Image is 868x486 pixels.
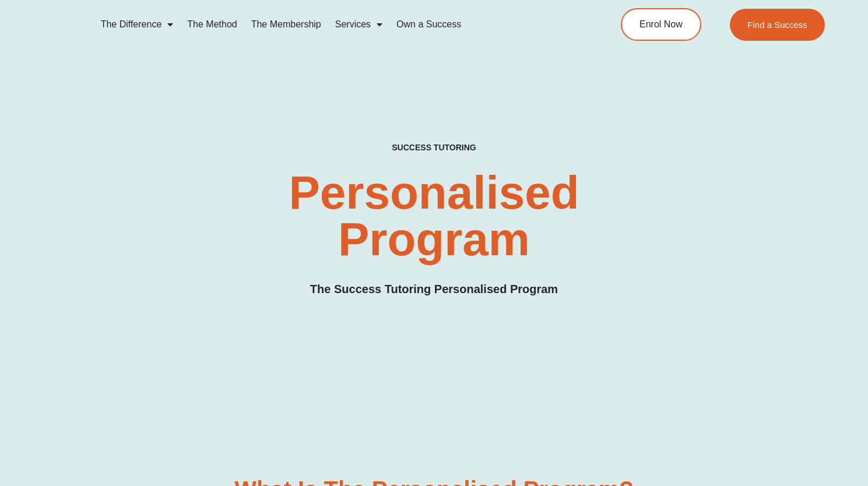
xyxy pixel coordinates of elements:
a: Enrol Now [621,8,701,41]
nav: Menu [94,11,577,38]
h2: Personalised Program [257,170,610,263]
span: Enrol Now [639,20,683,29]
a: The Membership [244,11,328,38]
h4: SUCCESS TUTORING​ [318,143,550,153]
a: The Method [180,11,244,38]
a: Find a Success [730,9,825,41]
a: The Difference [94,11,181,38]
a: Services [328,11,389,38]
span: Find a Success [747,20,807,29]
h3: The Success Tutoring Personalised Program [310,280,558,298]
a: Own a Success [389,11,468,38]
